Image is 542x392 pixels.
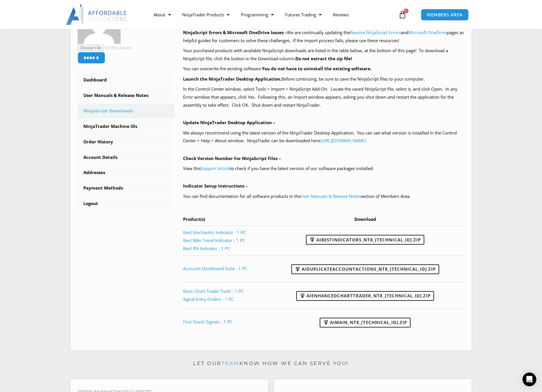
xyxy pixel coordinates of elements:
[78,104,174,118] a: NinjaScript Downloads
[183,216,205,222] span: Product(s)
[183,266,247,271] a: Accounts Dashboard Suite - 1 PC
[183,296,234,302] a: Signal Entry Orders - 1 PC
[421,9,469,21] a: MEMBERS AREA
[183,237,245,243] a: Best MAs Trend Indicator - 1 PC
[183,319,232,325] a: First Touch Signals - 1 PC
[78,88,174,103] a: User Manuals & Release Notes
[350,30,401,35] a: Resolve NinjaScript Errors
[176,8,235,21] a: NinjaTrader Products
[427,13,463,17] span: MEMBERS AREA
[183,129,465,145] p: We always recommend using the latest version of the NinjaTrader Desktop Application. You can see ...
[183,29,465,45] p: We are continually updating the and pages as helpful guides for customers to solve these challeng...
[306,235,424,245] a: AIBestIndicators_NT8_[TECHNICAL_ID].zip
[221,360,239,366] a: team
[78,181,174,196] a: Payment Methods
[390,6,415,23] a: 0
[321,138,366,143] a: [URL][DOMAIN_NAME]
[148,8,176,21] a: About
[78,165,174,180] a: Addresses
[183,288,243,294] a: Basic Chart Trader Tools - 1 PC
[183,165,465,173] p: View this to check if you have the latest version of our software packages installed.
[183,65,465,73] p: You can overwrite the existing software.
[235,8,279,21] a: Programming
[183,85,465,109] p: In the Control Center window, select Tools > Import > NinjaScript Add-On. Locate the saved NinjaS...
[183,245,230,251] a: Best RSI Indicator - 1 PC
[78,134,174,149] a: Order History
[78,119,174,134] a: NinjaTrader Machine IDs
[354,216,376,222] span: Download
[320,318,411,327] a: AIMain_NT8_[TECHNICAL_ID].zip
[201,165,230,171] a: Support Article
[327,8,355,21] a: Reviews
[183,192,465,200] p: You can find documentation for all software products in the section of Members Area.
[183,155,281,161] b: Check Version Number For NinjaScript Files –
[183,75,465,83] p: Before continuing, be sure to save the NinjaScript files to your computer.
[78,196,174,211] a: Logout
[183,30,287,35] b: NinjaScript Errors & Microsoft OneDrive Issues –
[301,193,360,199] a: User Manuals & Release Notes
[296,291,434,301] a: AIEnhancedChartTrader_NT8_[TECHNICAL_ID].zip
[408,30,447,35] a: Microsoft OneDrive
[70,359,472,368] p: Let our know how we can serve you!
[78,73,174,211] nav: Account pages
[78,73,174,87] a: Dashboard
[523,373,536,386] div: Open Intercom Messenger
[66,4,127,25] img: LogoAI | Affordable Indicators – NinjaTrader
[183,47,465,63] p: Your purchased products with available NinjaScript downloads are listed in the table below, at th...
[183,76,281,82] b: Launch the NinjaTrader Desktop Application.
[78,150,174,165] a: Account Details
[183,120,275,125] b: Update NinjaTrader Desktop Application –
[279,8,327,21] a: Futures Trading
[183,229,246,235] a: Best Stochastics Indicator - 1 PC
[291,264,439,274] a: AIDuplicateAccountActions_NT8_[TECHNICAL_ID].zip
[148,8,397,21] nav: Menu
[183,183,248,189] b: Indicator Setup Instructions –
[295,56,352,61] b: Do not extract the zip file!
[262,66,372,71] b: You do not have to uninstall the existing software.
[404,9,409,13] span: 0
